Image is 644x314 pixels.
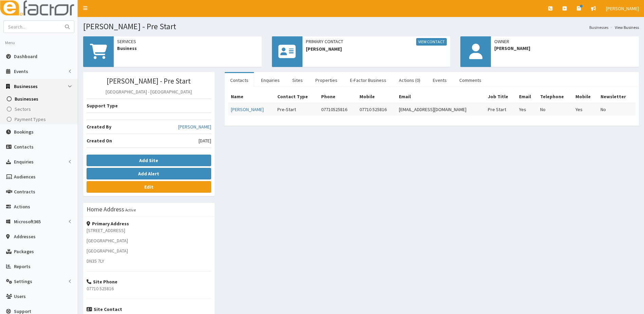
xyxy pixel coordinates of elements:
[87,88,211,95] p: [GEOGRAPHIC_DATA] - [GEOGRAPHIC_DATA]
[494,45,636,52] span: [PERSON_NAME]
[14,278,32,284] span: Settings
[14,248,34,255] span: Packages
[139,157,158,163] b: Add Site
[454,73,487,87] a: Comments
[14,83,38,89] span: Businesses
[15,116,46,122] span: Payment Types
[87,221,129,227] strong: Primary Address
[138,171,159,177] b: Add Alert
[598,90,636,103] th: Newsletter
[87,237,211,244] p: [GEOGRAPHIC_DATA]
[144,184,153,190] b: Edit
[87,138,112,144] b: Created On
[357,103,397,116] td: 07710 525816
[14,189,35,195] span: Contracts
[87,124,111,130] b: Created By
[310,73,343,87] a: Properties
[4,21,61,33] input: Search...
[14,68,28,74] span: Events
[275,90,318,103] th: Contact Type
[14,53,37,59] span: Dashboard
[2,104,78,114] a: Sectors
[516,90,537,103] th: Email
[485,103,516,116] td: Pre Start
[606,5,639,12] span: [PERSON_NAME]
[14,204,30,210] span: Actions
[396,90,485,103] th: Email
[87,181,211,193] a: Edit
[516,103,537,116] td: Yes
[117,45,258,52] span: Business
[589,24,608,30] a: Businesses
[416,38,447,46] a: View Contact
[15,96,38,102] span: Businesses
[357,90,397,103] th: Mobile
[199,137,211,144] span: [DATE]
[14,144,34,150] span: Contacts
[608,24,639,30] li: View Business
[306,38,447,46] span: Primary Contact
[87,285,211,292] p: 07710 525816
[14,293,26,299] span: Users
[87,247,211,254] p: [GEOGRAPHIC_DATA]
[2,114,78,124] a: Payment Types
[15,106,31,112] span: Sectors
[178,123,211,130] a: [PERSON_NAME]
[228,90,275,103] th: Name
[485,90,516,103] th: Job Title
[14,219,41,225] span: Microsoft365
[275,103,318,116] td: Pre-Start
[256,73,285,87] a: Enquiries
[83,22,639,31] h1: [PERSON_NAME] - Pre Start
[318,103,357,116] td: 07710525816
[598,103,636,116] td: No
[87,279,117,285] strong: Site Phone
[87,206,124,212] h3: Home Address
[573,90,598,103] th: Mobile
[117,38,258,45] span: Services
[393,73,426,87] a: Actions (0)
[87,103,118,109] b: Support Type
[87,77,211,85] h3: [PERSON_NAME] - Pre Start
[87,168,211,179] button: Add Alert
[2,94,78,104] a: Businesses
[231,106,264,112] a: [PERSON_NAME]
[14,129,34,135] span: Bookings
[537,90,573,103] th: Telephone
[125,207,136,212] small: Active
[14,263,31,269] span: Reports
[494,38,636,45] span: Owner
[87,258,211,264] p: DN35 7LY
[14,174,36,180] span: Audiences
[306,46,447,52] span: [PERSON_NAME]
[537,103,573,116] td: No
[573,103,598,116] td: Yes
[345,73,392,87] a: E-Factor Business
[225,73,254,87] a: Contacts
[14,159,34,165] span: Enquiries
[318,90,357,103] th: Phone
[287,73,308,87] a: Sites
[87,227,211,234] p: [STREET_ADDRESS]
[427,73,452,87] a: Events
[396,103,485,116] td: [EMAIL_ADDRESS][DOMAIN_NAME]
[87,306,122,312] strong: Site Contact
[14,233,36,240] span: Addresses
